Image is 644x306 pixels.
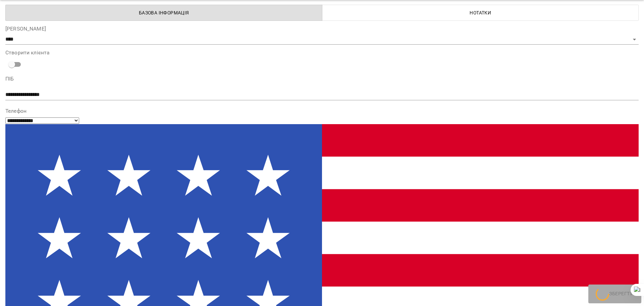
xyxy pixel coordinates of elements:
button: Нотатки [322,5,639,21]
select: Phone number country [5,117,79,124]
label: ПІБ [5,76,639,82]
label: Телефон [5,108,639,114]
button: Базова інформація [5,5,322,21]
span: Нотатки [326,9,635,17]
label: [PERSON_NAME] [5,26,639,32]
span: Базова інформація [10,9,318,17]
label: Створити клієнта [5,50,639,55]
